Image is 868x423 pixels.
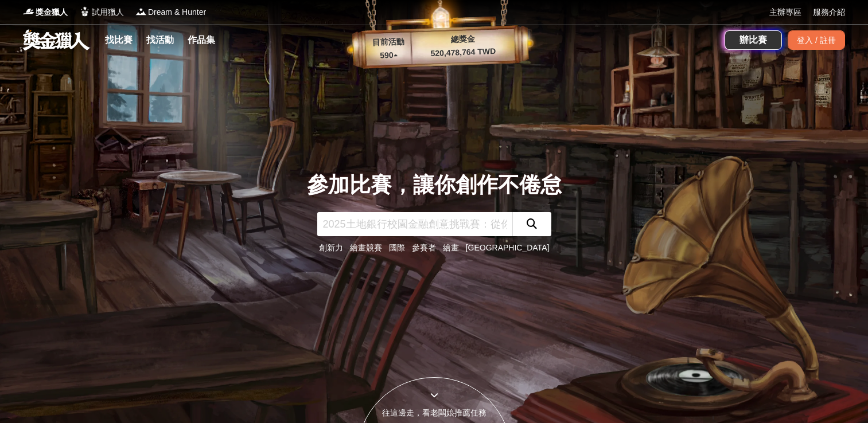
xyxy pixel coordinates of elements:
a: LogoDream & Hunter [135,6,206,18]
a: Logo獎金獵人 [23,6,68,18]
img: Logo [23,6,34,17]
a: 繪畫競賽 [350,243,382,252]
a: 作品集 [183,32,220,48]
a: 服務介紹 [813,6,845,18]
a: [GEOGRAPHIC_DATA] [466,243,550,252]
input: 2025土地銀行校園金融創意挑戰賽：從你出發 開啟智慧金融新頁 [317,212,512,236]
span: Dream & Hunter [148,6,206,18]
a: 主辦專區 [769,6,801,18]
div: 登入 / 註冊 [788,30,845,50]
img: Logo [135,6,147,17]
span: 試用獵人 [92,6,124,18]
span: 獎金獵人 [36,6,68,18]
a: 找活動 [142,32,178,48]
a: 辦比賽 [725,30,782,50]
a: 繪畫 [443,243,459,252]
div: 參加比賽，讓你創作不倦怠 [307,169,562,201]
img: Logo [79,6,91,17]
a: Logo試用獵人 [79,6,124,18]
p: 總獎金 [411,32,515,47]
a: 創新力 [319,243,343,252]
p: 目前活動 [365,36,411,49]
div: 往這邊走，看老闆娘推薦任務 [357,407,511,419]
a: 參賽者 [412,243,436,252]
p: 520,478,764 TWD [411,45,515,60]
p: 590 ▴ [365,49,412,62]
a: 國際 [389,243,405,252]
a: 找比賽 [100,32,137,48]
